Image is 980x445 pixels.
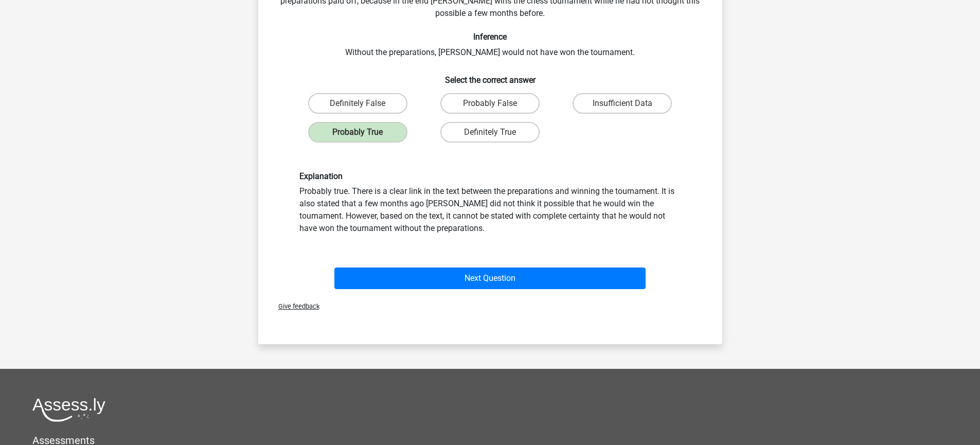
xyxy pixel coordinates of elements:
span: Give feedback [270,302,319,310]
label: Probably True [308,122,407,143]
h6: Inference [275,32,706,42]
label: Definitely False [308,93,407,114]
label: Insufficient Data [573,93,672,114]
label: Definitely True [440,122,540,143]
button: Next Question [334,268,646,289]
img: Assessly logo [32,398,105,422]
label: Probably False [440,93,540,114]
h6: Explanation [299,171,681,181]
div: Probably true. There is a clear link in the text between the preparations and winning the tournam... [292,171,689,235]
h6: Select the correct answer [275,67,706,85]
